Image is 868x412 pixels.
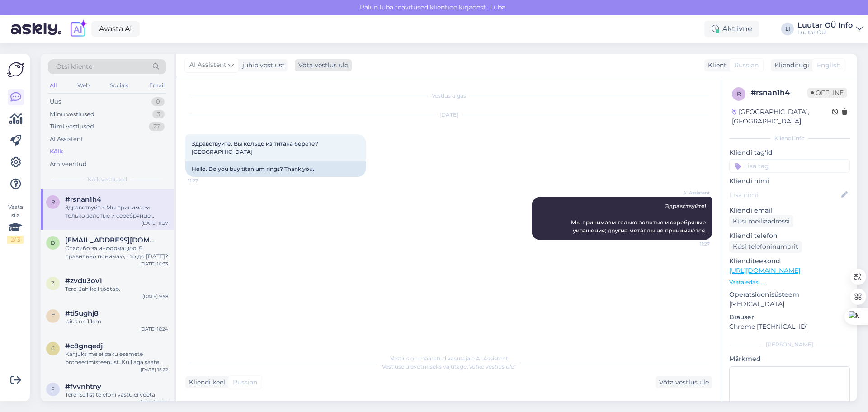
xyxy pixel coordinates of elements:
[676,241,710,247] span: 11:27
[390,355,508,362] span: Vestlus on määratud kasutajale AI Assistent
[188,177,222,184] span: 11:27
[729,159,850,173] input: Lisa tag
[75,80,91,91] div: Web
[142,293,168,300] div: [DATE] 9:58
[50,122,94,131] div: Tiimi vestlused
[140,260,168,267] div: [DATE] 10:33
[729,206,850,215] p: Kliendi email
[65,244,168,260] div: Спасибо за информацию. Я правильно понимаю, что до [DATE]?
[65,309,99,317] span: #ti5ughj8
[140,399,168,406] div: [DATE] 15:20
[189,60,226,70] span: AI Assistent
[65,195,101,204] span: #rsnan1h4
[729,241,802,253] div: Küsi telefoninumbrit
[781,23,794,35] div: LI
[51,199,55,205] span: r
[65,277,102,285] span: #zvdu3ov1
[729,322,850,331] p: Chrome [TECHNICAL_ID]
[751,87,807,98] div: # rsnan1h4
[487,3,508,11] span: Luba
[729,313,850,322] p: Brauser
[142,220,168,227] div: [DATE] 11:27
[729,266,800,275] a: [URL][DOMAIN_NAME]
[729,354,850,364] p: Märkmed
[65,204,168,220] div: Здравствуйте! Мы принимаем только золотые и серебряные украшения; другие металлы не принимаются.
[108,80,130,91] div: Socials
[797,22,853,29] div: Luutar OÜ Info
[729,278,850,286] p: Vaata edasi ...
[729,299,850,309] p: [MEDICAL_DATA]
[50,147,63,156] div: Kõik
[729,290,850,299] p: Operatsioonisüsteem
[737,90,741,97] span: r
[704,21,759,37] div: Aktiivne
[65,391,168,399] div: Tere! Sellist telefoni vastu ei võeta
[51,386,55,393] span: f
[734,61,759,70] span: Russian
[192,140,320,155] span: Здравствуйте. Вы кольцо из титана берёте? [GEOGRAPHIC_DATA]
[729,231,850,241] p: Kliendi telefon
[50,160,87,169] div: Arhiveeritud
[65,342,103,350] span: #c8gnqedj
[151,97,165,106] div: 0
[65,383,101,391] span: #fvvnhtny
[295,59,352,71] div: Võta vestlus üle
[65,236,159,244] span: Daniilrevlers@gmail.com
[185,378,225,387] div: Kliendi keel
[88,175,127,184] span: Kõik vestlused
[140,326,168,332] div: [DATE] 16:24
[7,236,24,244] div: 2 / 3
[729,256,850,266] p: Klienditeekond
[152,110,165,119] div: 3
[65,285,168,293] div: Tere! Jah kell töötab.
[141,366,168,373] div: [DATE] 15:22
[149,122,165,131] div: 27
[147,80,166,91] div: Email
[817,61,840,70] span: English
[729,148,850,157] p: Kliendi tag'id
[704,61,726,70] div: Klient
[7,203,24,244] div: Vaata siia
[50,135,83,144] div: AI Assistent
[56,62,92,71] span: Otsi kliente
[50,110,94,119] div: Minu vestlused
[382,363,516,370] span: Vestluse ülevõtmiseks vajutage
[51,239,55,246] span: D
[729,134,850,142] div: Kliendi info
[50,97,61,106] div: Uus
[7,61,24,78] img: Askly Logo
[729,176,850,186] p: Kliendi nimi
[676,189,710,196] span: AI Assistent
[65,317,168,326] div: laius on 1,1cm
[797,29,853,36] div: Luutar OÜ
[51,280,55,287] span: z
[185,92,712,100] div: Vestlus algas
[65,350,168,366] div: Kahjuks me ei paku esemete broneerimisteenust. Küll aga saate kasutada meie edasilükatud makse võ...
[48,80,58,91] div: All
[91,21,140,37] a: Avasta AI
[239,61,285,70] div: juhib vestlust
[729,341,850,349] div: [PERSON_NAME]
[233,378,257,387] span: Russian
[730,190,840,200] input: Lisa nimi
[797,22,863,36] a: Luutar OÜ InfoLuutar OÜ
[52,313,55,319] span: t
[807,88,847,98] span: Offline
[771,61,809,70] div: Klienditugi
[656,376,712,388] div: Võta vestlus üle
[467,363,516,370] i: „Võtke vestlus üle”
[732,107,832,126] div: [GEOGRAPHIC_DATA], [GEOGRAPHIC_DATA]
[185,111,712,119] div: [DATE]
[185,161,366,177] div: Hello. Do you buy titanium rings? Thank you.
[51,345,55,352] span: c
[69,19,88,38] img: explore-ai
[729,215,793,227] div: Küsi meiliaadressi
